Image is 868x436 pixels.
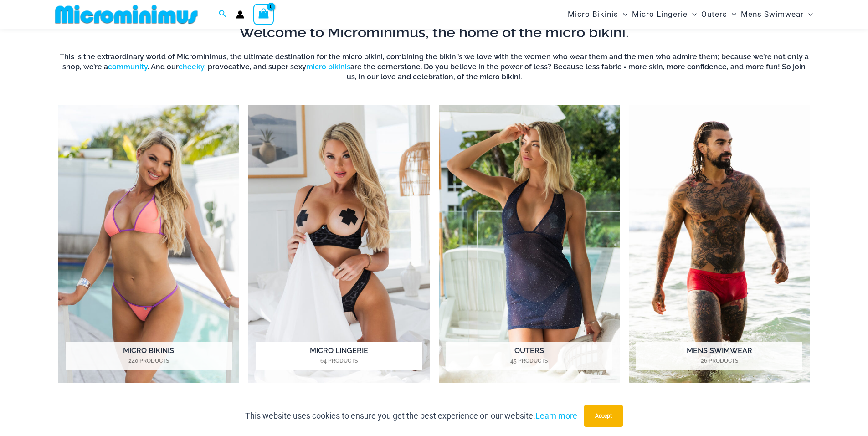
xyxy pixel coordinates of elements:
[306,62,350,71] a: micro bikinis
[439,105,620,384] img: Outers
[248,105,430,384] img: Micro Lingerie
[568,3,618,26] span: Micro Bikinis
[245,409,577,423] p: This website uses cookies to ensure you get the best experience on our website.
[236,10,244,19] a: Account icon link
[108,62,148,71] a: community
[446,342,612,370] h2: Outers
[565,3,630,26] a: Micro BikinisMenu ToggleMenu Toggle
[699,3,739,26] a: OutersMenu ToggleMenu Toggle
[564,1,817,27] nav: Site Navigation
[179,62,204,71] a: cheeky
[727,3,736,26] span: Menu Toggle
[701,3,727,26] span: Outers
[741,3,804,26] span: Mens Swimwear
[58,105,240,384] a: Visit product category Micro Bikinis
[66,342,232,370] h2: Micro Bikinis
[256,357,422,365] mark: 64 Products
[629,105,810,384] a: Visit product category Mens Swimwear
[629,105,810,384] img: Mens Swimwear
[219,9,227,20] a: Search icon link
[253,4,274,25] a: View Shopping Cart, empty
[446,357,612,365] mark: 45 Products
[51,4,201,25] img: MM SHOP LOGO FLAT
[632,3,688,26] span: Micro Lingerie
[58,23,810,42] h2: Welcome to Microminimus, the home of the micro bikini.
[688,3,697,26] span: Menu Toggle
[636,342,802,370] h2: Mens Swimwear
[58,105,240,384] img: Micro Bikinis
[618,3,627,26] span: Menu Toggle
[636,357,802,365] mark: 26 Products
[439,105,620,384] a: Visit product category Outers
[66,357,232,365] mark: 240 Products
[58,52,810,82] h6: This is the extraordinary world of Microminimus, the ultimate destination for the micro bikini, c...
[630,3,699,26] a: Micro LingerieMenu ToggleMenu Toggle
[804,3,813,26] span: Menu Toggle
[248,105,430,384] a: Visit product category Micro Lingerie
[584,405,623,427] button: Accept
[535,411,577,421] a: Learn more
[739,3,815,26] a: Mens SwimwearMenu ToggleMenu Toggle
[256,342,422,370] h2: Micro Lingerie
